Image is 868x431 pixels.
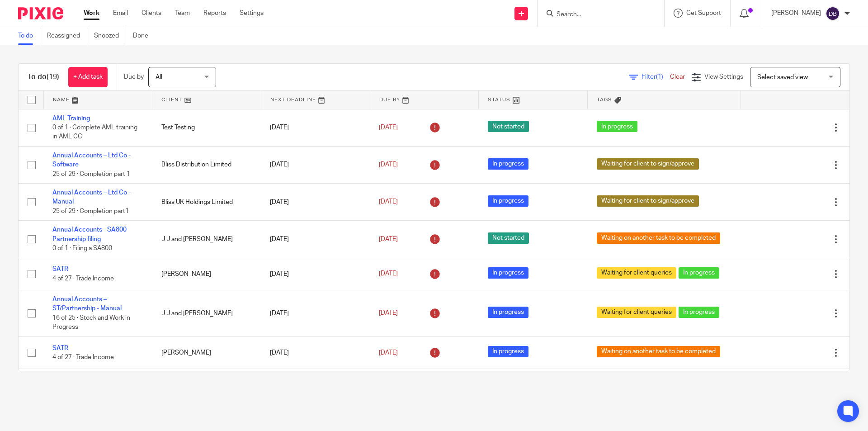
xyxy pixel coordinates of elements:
[84,9,99,18] a: Work
[52,296,122,312] a: Annual Accounts – ST/Partnership - Manual
[52,315,130,331] span: 16 of 25 · Stock and Work in Progress
[52,345,68,351] a: SATR
[597,267,676,279] span: Waiting for client queries
[488,307,528,318] span: In progress
[152,221,261,258] td: J J and [PERSON_NAME]
[52,152,131,168] a: Annual Accounts – Ltd Co - Software
[488,346,528,357] span: In progress
[133,27,155,45] a: Done
[52,227,127,242] a: Annual Accounts - SA800 Partnership filing
[642,74,670,80] span: Filter
[826,6,840,21] img: svg%3E
[379,271,398,277] span: [DATE]
[52,354,114,360] span: 4 of 27 · Trade Income
[597,195,699,207] span: Waiting for client to sign/approve
[261,184,370,221] td: [DATE]
[488,267,528,279] span: In progress
[152,336,261,369] td: [PERSON_NAME]
[261,258,370,290] td: [DATE]
[18,27,40,45] a: To do
[556,11,637,19] input: Search
[597,232,720,244] span: Waiting on another task to be completed
[488,158,528,170] span: In progress
[379,124,398,131] span: [DATE]
[379,161,398,168] span: [DATE]
[152,369,261,406] td: Aheadsolutions (Uk) Ltd.
[28,72,59,82] h1: To do
[47,73,59,81] span: (19)
[488,195,528,207] span: In progress
[52,266,68,272] a: SATR
[52,171,130,177] span: 25 of 29 · Completion part 1
[261,336,370,369] td: [DATE]
[240,9,264,18] a: Settings
[156,74,162,81] span: All
[152,258,261,290] td: [PERSON_NAME]
[679,307,719,318] span: In progress
[124,72,144,81] p: Due by
[52,124,137,140] span: 0 of 1 · Complete AML training in AML CC
[771,9,821,18] p: [PERSON_NAME]
[52,245,112,251] span: 0 of 1 · Filing a SA800
[261,109,370,146] td: [DATE]
[175,9,190,18] a: Team
[261,290,370,337] td: [DATE]
[686,10,721,16] span: Get Support
[113,9,128,18] a: Email
[656,74,663,80] span: (1)
[704,74,743,80] span: View Settings
[597,121,637,132] span: In progress
[261,146,370,183] td: [DATE]
[203,9,226,18] a: Reports
[152,146,261,183] td: Bliss Distribution Limited
[152,184,261,221] td: Bliss UK Holdings Limited
[488,232,529,244] span: Not started
[597,346,720,357] span: Waiting on another task to be completed
[152,290,261,337] td: J J and [PERSON_NAME]
[670,74,685,80] a: Clear
[52,115,90,122] a: AML Training
[379,236,398,242] span: [DATE]
[597,97,612,102] span: Tags
[152,109,261,146] td: Test Testing
[597,307,676,318] span: Waiting for client queries
[679,267,719,279] span: In progress
[379,199,398,205] span: [DATE]
[379,310,398,317] span: [DATE]
[52,189,131,205] a: Annual Accounts – Ltd Co - Manual
[261,369,370,406] td: [DATE]
[379,350,398,356] span: [DATE]
[18,7,63,19] img: Pixie
[597,158,699,170] span: Waiting for client to sign/approve
[68,67,108,87] a: + Add task
[52,275,114,282] span: 4 of 27 · Trade Income
[52,208,129,214] span: 25 of 29 · Completion part1
[47,27,87,45] a: Reassigned
[261,221,370,258] td: [DATE]
[142,9,161,18] a: Clients
[757,74,808,81] span: Select saved view
[488,121,529,132] span: Not started
[94,27,126,45] a: Snoozed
